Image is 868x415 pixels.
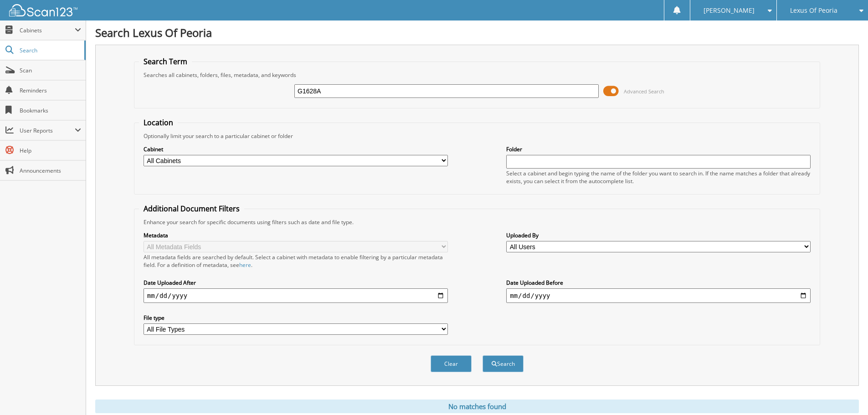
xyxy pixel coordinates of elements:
[20,67,81,74] span: Scan
[506,288,811,303] input: end
[20,147,81,154] span: Help
[20,87,81,94] span: Reminders
[144,253,448,269] div: All metadata fields are searched by default. Select a cabinet with metadata to enable filtering b...
[239,261,251,269] a: here
[20,127,75,134] span: User Reports
[139,204,244,214] legend: Additional Document Filters
[20,107,81,114] span: Bookmarks
[506,145,811,153] label: Folder
[506,169,811,185] div: Select a cabinet and begin typing the name of the folder you want to search in. If the name match...
[144,288,448,303] input: start
[139,71,815,79] div: Searches all cabinets, folders, files, metadata, and keywords
[144,279,448,287] label: Date Uploaded After
[95,25,859,40] h1: Search Lexus Of Peoria
[20,167,81,174] span: Announcements
[506,231,811,239] label: Uploaded By
[95,400,859,413] div: No matches found
[431,355,472,372] button: Clear
[20,26,75,34] span: Cabinets
[139,56,192,67] legend: Search Term
[704,8,755,13] span: [PERSON_NAME]
[9,4,77,16] img: scan123-logo-white.svg
[139,132,815,140] div: Optionally limit your search to a particular cabinet or folder
[139,118,178,128] legend: Location
[506,279,811,287] label: Date Uploaded Before
[144,145,448,153] label: Cabinet
[144,314,448,322] label: File type
[624,88,664,95] span: Advanced Search
[144,231,448,239] label: Metadata
[790,8,837,13] span: Lexus Of Peoria
[139,218,815,226] div: Enhance your search for specific documents using filters such as date and file type.
[20,46,80,54] span: Search
[483,355,524,372] button: Search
